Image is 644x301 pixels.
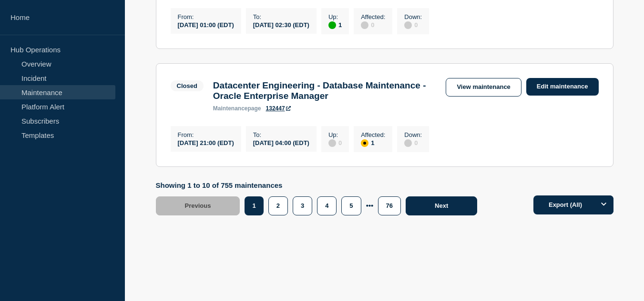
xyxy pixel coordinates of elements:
[526,78,599,96] a: Edit maintenance
[361,131,385,138] p: Affected :
[178,20,234,29] div: [DATE] 01:00 (EDT)
[594,195,613,214] button: Options
[446,78,521,97] a: View maintenance
[293,196,312,215] button: 3
[178,131,234,138] p: From :
[404,139,412,147] div: disabled
[328,13,342,20] p: Up :
[378,196,401,215] button: 76
[404,131,422,138] p: Down :
[253,138,309,146] div: [DATE] 04:00 (EDT)
[268,196,288,215] button: 2
[178,138,234,146] div: [DATE] 21:00 (EDT)
[404,20,422,29] div: 0
[177,82,197,89] div: Closed
[328,20,342,29] div: 1
[245,196,263,215] button: 1
[317,196,337,215] button: 4
[178,13,234,20] p: From :
[253,20,309,29] div: [DATE] 02:30 (EDT)
[213,105,261,112] p: page
[533,195,613,214] button: Export (All)
[361,139,368,147] div: affected
[435,202,448,209] span: Next
[213,105,248,112] span: maintenance
[253,13,309,20] p: To :
[156,196,240,215] button: Previous
[156,181,482,189] p: Showing 1 to 10 of 755 maintenances
[404,138,422,147] div: 0
[266,105,291,112] a: 132447
[213,80,437,101] h3: Datacenter Engineering - Database Maintenance - Oracle Enterprise Manager
[253,131,309,138] p: To :
[404,13,422,20] p: Down :
[361,20,385,29] div: 0
[361,13,385,20] p: Affected :
[341,196,361,215] button: 5
[328,139,336,147] div: disabled
[361,21,368,29] div: disabled
[361,138,385,147] div: 1
[328,138,342,147] div: 0
[406,196,477,215] button: Next
[328,21,336,29] div: up
[185,202,211,209] span: Previous
[404,21,412,29] div: disabled
[328,131,342,138] p: Up :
